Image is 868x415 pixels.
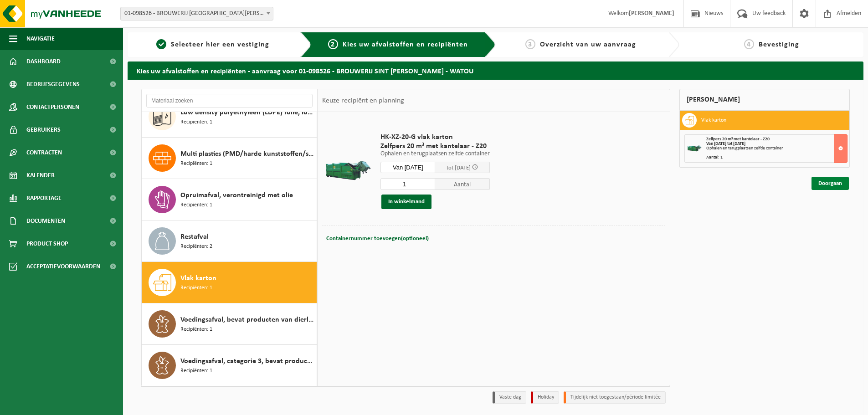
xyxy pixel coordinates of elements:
[180,118,212,127] span: Recipiënten: 1
[26,164,55,187] span: Kalender
[132,39,293,50] a: 1Selecteer hier een vestiging
[128,61,863,79] h2: Kies uw afvalstoffen en recipiënten - aanvraag voor 01-098526 - BROUWERIJ SINT [PERSON_NAME] - WATOU
[380,162,435,173] input: Selecteer datum
[180,273,216,284] span: Vlak karton
[701,113,726,128] h3: Vlak karton
[381,195,431,209] button: In winkelmand
[564,391,666,404] li: Tijdelijk niet toegestaan/période limitée
[812,177,849,190] a: Doorgaan
[343,41,468,48] span: Kies uw afvalstoffen en recipiënten
[380,142,490,151] span: Zelfpers 20 m³ met kantelaar - Z20
[156,39,166,49] span: 1
[26,187,62,210] span: Rapportage
[706,155,847,160] div: Aantal: 1
[26,255,100,278] span: Acceptatievoorwaarden
[759,41,799,48] span: Bevestiging
[180,284,212,292] span: Recipiënten: 1
[525,39,535,49] span: 3
[706,141,745,146] strong: Van [DATE] tot [DATE]
[180,190,293,201] span: Opruimafval, verontreinigd met olie
[142,345,317,386] button: Voedingsafval, categorie 3, bevat producten van dierlijke oorsprong, kunststof verpakking Recipië...
[180,159,212,168] span: Recipiënten: 1
[180,314,314,325] span: Voedingsafval, bevat producten van dierlijke oorsprong, onverpakt, categorie 3
[180,201,212,210] span: Recipiënten: 1
[26,118,61,141] span: Gebruikers
[380,133,490,142] span: HK-XZ-20-G vlak karton
[435,178,490,190] span: Aantal
[146,94,313,108] input: Materiaal zoeken
[180,149,314,159] span: Multi plastics (PMD/harde kunststoffen/spanbanden/EPS/folie naturel/folie gemengd)
[706,137,770,142] span: Zelfpers 20 m³ met kantelaar - Z20
[26,50,61,73] span: Dashboard
[26,141,62,164] span: Contracten
[26,96,79,118] span: Contactpersonen
[171,41,269,48] span: Selecteer hier een vestiging
[26,73,80,96] span: Bedrijfsgegevens
[328,39,338,49] span: 2
[142,220,317,262] button: Restafval Recipiënten: 2
[26,232,68,255] span: Product Shop
[318,89,409,112] div: Keuze recipiënt en planning
[180,356,314,367] span: Voedingsafval, categorie 3, bevat producten van dierlijke oorsprong, kunststof verpakking
[325,232,430,245] button: Containernummer toevoegen(optioneel)
[180,242,212,251] span: Recipiënten: 2
[380,151,490,157] p: Ophalen en terugplaatsen zelfde container
[180,367,212,375] span: Recipiënten: 1
[26,27,55,50] span: Navigatie
[180,231,209,242] span: Restafval
[142,138,317,179] button: Multi plastics (PMD/harde kunststoffen/spanbanden/EPS/folie naturel/folie gemengd) Recipiënten: 1
[180,107,314,118] span: Low density polyethyleen (LDPE) folie, los, naturel
[447,165,471,171] span: tot [DATE]
[142,262,317,303] button: Vlak karton Recipiënten: 1
[180,325,212,334] span: Recipiënten: 1
[142,96,317,138] button: Low density polyethyleen (LDPE) folie, los, naturel Recipiënten: 1
[121,7,273,20] span: 01-098526 - BROUWERIJ SINT BERNARDUS - WATOU
[142,179,317,220] button: Opruimafval, verontreinigd met olie Recipiënten: 1
[629,10,674,17] strong: [PERSON_NAME]
[326,236,429,241] span: Containernummer toevoegen(optioneel)
[142,303,317,345] button: Voedingsafval, bevat producten van dierlijke oorsprong, onverpakt, categorie 3 Recipiënten: 1
[120,7,273,20] span: 01-098526 - BROUWERIJ SINT BERNARDUS - WATOU
[26,210,65,232] span: Documenten
[744,39,754,49] span: 4
[493,391,526,404] li: Vaste dag
[531,391,559,404] li: Holiday
[706,146,847,151] div: Ophalen en terugplaatsen zelfde container
[679,89,850,111] div: [PERSON_NAME]
[540,41,636,48] span: Overzicht van uw aanvraag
